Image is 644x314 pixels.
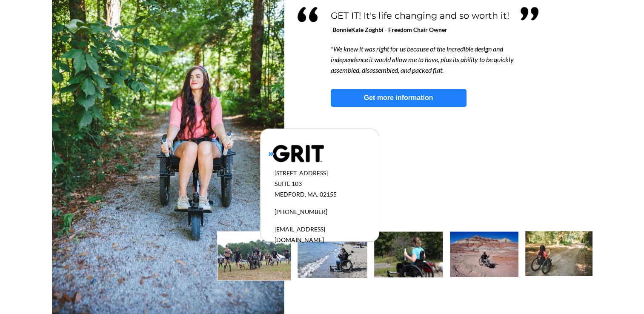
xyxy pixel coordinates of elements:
span: BonnieKate Zoghbi - Freedom Chair Owner [332,26,447,33]
span: [EMAIL_ADDRESS][DOMAIN_NAME] [275,226,325,243]
span: "We knew it was right for us because of the incredible design and independence it would allow me ... [331,45,514,74]
strong: Get more information [364,94,433,101]
input: Get more information [30,206,103,222]
a: Get more information [331,89,467,107]
span: MEDFORD, MA, 02155 [275,191,337,198]
span: [STREET_ADDRESS] [275,169,328,177]
span: [PHONE_NUMBER] [275,208,327,215]
span: GET IT! It's life changing and so worth it! [331,10,509,21]
span: SUITE 103 [275,180,302,187]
